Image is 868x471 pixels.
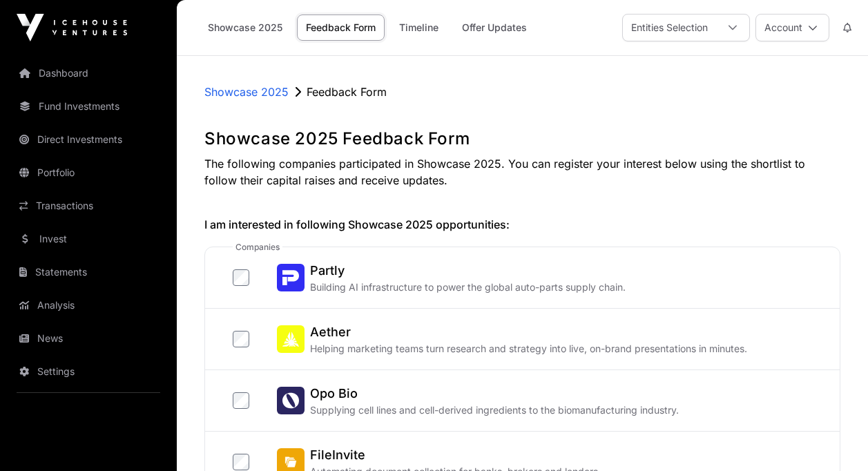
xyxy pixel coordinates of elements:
[11,91,166,122] a: Fund Investments
[199,15,291,41] a: Showcase 2025
[233,331,249,347] input: AetherAetherHelping marketing teams turn research and strategy into live, on-brand presentations ...
[11,257,166,287] a: Statements
[204,216,840,233] h2: I am interested in following Showcase 2025 opportunities:
[623,15,716,41] div: Entities Selection
[17,14,127,41] img: Icehouse Ventures Logo
[310,280,626,294] p: Building AI infrastructure to power the global auto-parts supply chain.
[310,342,747,356] p: Helping marketing teams turn research and strategy into live, on-brand presentations in minutes.
[307,84,387,100] p: Feedback Form
[233,454,249,470] input: FileInviteFileInviteAutomating document collection for banks, brokers and lenders.
[11,224,166,254] a: Invest
[11,191,166,221] a: Transactions
[204,128,840,150] h1: Showcase 2025 Feedback Form
[233,242,282,253] span: companies
[11,356,166,387] a: Settings
[310,403,679,417] p: Supplying cell lines and cell-derived ingredients to the biomanufacturing industry.
[310,261,626,280] h2: Partly
[310,323,747,342] h2: Aether
[233,392,249,409] input: Opo BioOpo BioSupplying cell lines and cell-derived ingredients to the biomanufacturing industry.
[204,155,840,189] p: The following companies participated in Showcase 2025. You can register your interest below using...
[453,15,536,41] a: Offer Updates
[233,269,249,286] input: PartlyPartlyBuilding AI infrastructure to power the global auto-parts supply chain.
[310,445,601,465] h2: FileInvite
[11,58,166,88] a: Dashboard
[297,15,385,41] a: Feedback Form
[11,157,166,188] a: Portfolio
[11,323,166,354] a: News
[277,264,305,291] img: Partly
[277,325,305,353] img: Aether
[755,14,829,41] button: Account
[310,384,679,403] h2: Opo Bio
[11,290,166,320] a: Analysis
[204,84,289,100] a: Showcase 2025
[11,124,166,155] a: Direct Investments
[390,15,447,41] a: Timeline
[277,387,305,414] img: Opo Bio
